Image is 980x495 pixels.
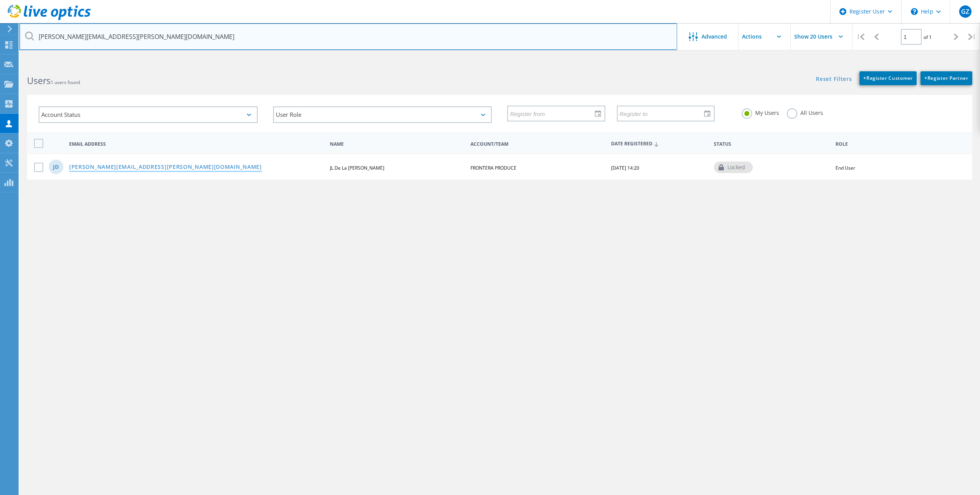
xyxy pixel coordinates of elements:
[853,23,868,51] div: |
[330,165,384,171] span: JL De La [PERSON_NAME]
[921,71,972,85] a: +Register Partner
[836,165,855,171] span: End User
[69,142,323,146] span: Email Address
[27,74,51,87] b: Users
[618,106,708,121] input: Register to
[911,8,918,15] svg: \n
[863,75,913,81] span: Register Customer
[470,142,605,146] span: Account/Team
[924,34,932,40] span: of 1
[611,141,707,146] span: Date Registered
[863,75,866,81] b: +
[508,106,599,121] input: Register from
[714,162,753,173] div: locked
[961,8,969,15] span: GZ
[742,108,779,116] label: My Users
[273,106,492,123] div: User Role
[330,142,464,146] span: Name
[924,75,927,81] b: +
[39,106,258,123] div: Account Status
[816,76,852,83] a: Reset Filters
[470,165,516,171] span: FRONTERA PRODUCE
[51,79,80,86] span: 1 users found
[701,34,727,39] span: Advanced
[859,71,917,85] a: +Register Customer
[787,108,823,116] label: All Users
[53,164,59,170] span: JD
[611,165,639,171] span: [DATE] 14:20
[714,142,829,146] span: Status
[8,16,91,22] a: Live Optics Dashboard
[836,142,960,146] span: Role
[924,75,968,81] span: Register Partner
[19,23,677,50] input: Search users by name, email, company, etc.
[964,23,980,51] div: |
[69,164,262,171] a: [PERSON_NAME][EMAIL_ADDRESS][PERSON_NAME][DOMAIN_NAME]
